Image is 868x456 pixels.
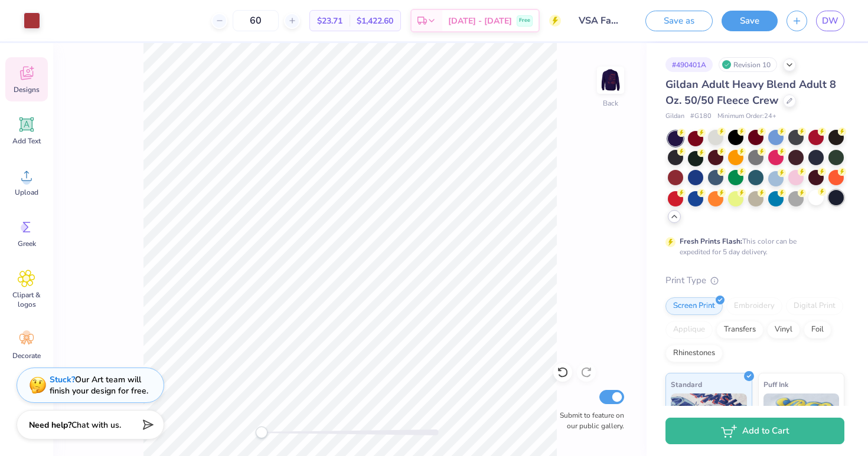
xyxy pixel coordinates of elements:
strong: Need help? [29,419,71,431]
div: This color can be expedited for 5 day delivery. [680,236,825,257]
div: Print Type [665,274,844,287]
div: Embroidery [726,297,782,315]
div: # 490401A [665,57,713,72]
input: – – [233,10,279,31]
div: Back [603,98,618,109]
span: Minimum Order: 24 + [717,111,776,122]
div: Digital Print [786,297,843,315]
button: Save [722,11,778,31]
div: Applique [665,321,713,339]
span: Gildan [665,111,684,122]
img: Back [599,68,622,92]
span: Decorate [12,351,41,360]
span: $23.71 [317,15,342,27]
span: Designs [14,85,40,94]
span: DW [822,14,838,28]
div: Revision 10 [719,57,777,72]
button: Add to Cart [665,418,844,444]
div: Our Art team will finish your design for free. [50,374,148,396]
span: Greek [18,239,36,248]
img: Puff Ink [763,393,840,452]
strong: Fresh Prints Flash: [680,237,742,246]
div: Screen Print [665,297,723,315]
div: Transfers [716,321,763,339]
span: Chat with us. [71,419,121,431]
input: Untitled Design [570,9,628,32]
span: $1,422.60 [357,15,393,27]
span: Free [519,17,530,25]
strong: Stuck? [50,374,75,385]
span: Add Text [12,136,41,146]
div: Accessibility label [256,427,267,438]
img: Standard [671,393,747,452]
span: Gildan Adult Heavy Blend Adult 8 Oz. 50/50 Fleece Crew [665,77,836,107]
a: DW [816,11,844,31]
label: Submit to feature on our public gallery. [553,410,624,431]
span: Upload [15,188,38,197]
button: Save as [645,11,713,31]
div: Rhinestones [665,345,723,362]
div: Vinyl [767,321,800,339]
span: Clipart & logos [7,290,46,309]
div: Foil [804,321,831,339]
span: Puff Ink [763,378,788,391]
span: Standard [671,378,702,391]
span: [DATE] - [DATE] [448,15,512,27]
span: # G180 [690,111,712,122]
